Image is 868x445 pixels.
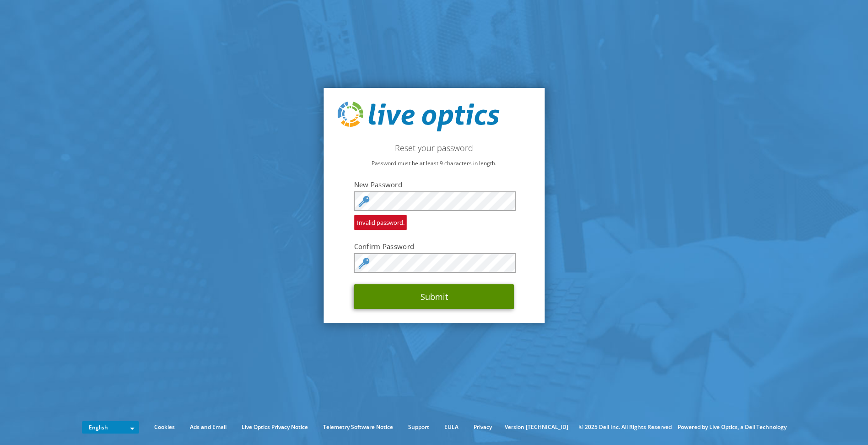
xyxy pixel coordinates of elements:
a: Privacy [467,422,499,432]
li: Version [TECHNICAL_ID] [500,422,573,432]
label: Confirm Password [354,242,514,251]
button: Submit [354,284,514,309]
a: Ads and Email [183,422,233,432]
li: © 2025 Dell Inc. All Rights Reserved [574,422,676,432]
h2: Reset your password [337,143,531,153]
a: Telemetry Software Notice [316,422,400,432]
p: Password must be at least 9 characters in length. [337,158,531,168]
li: Powered by Live Optics, a Dell Technology [678,422,787,432]
span: Invalid password. [354,215,407,230]
img: live_optics_svg.svg [337,102,499,132]
a: Cookies [147,422,182,432]
a: EULA [437,422,465,432]
label: New Password [354,180,514,189]
a: Support [401,422,436,432]
a: Live Optics Privacy Notice [235,422,315,432]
